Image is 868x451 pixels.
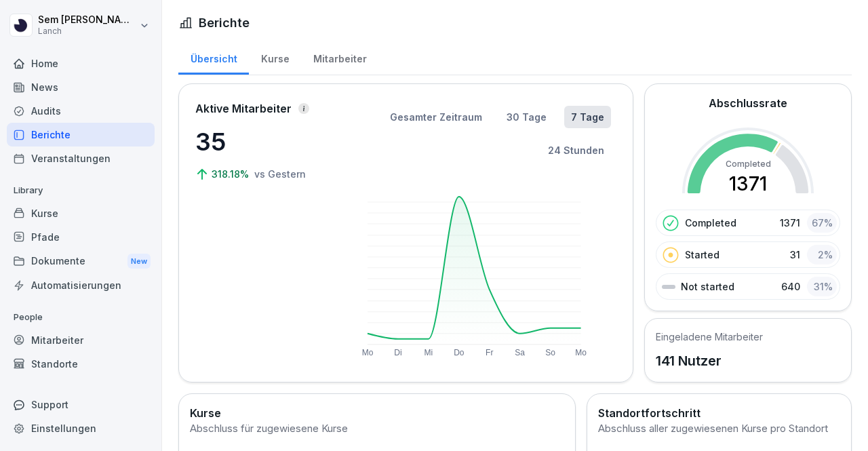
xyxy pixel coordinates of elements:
[656,330,763,344] h5: Eingeladene Mitarbeiter
[454,348,465,357] text: Do
[656,351,763,371] p: 141 Nutzer
[7,416,155,440] a: Einstellungen
[486,348,493,357] text: Fr
[7,75,155,99] a: News
[807,277,837,296] div: 31 %
[127,254,151,269] div: New
[199,14,250,32] h1: Berichte
[541,139,611,161] button: 24 Stunden
[7,352,155,376] a: Standorte
[195,100,292,117] p: Aktive Mitarbeiter
[7,393,155,416] div: Support
[685,216,736,230] p: Completed
[190,421,564,437] div: Abschluss für zugewiesene Kurse
[394,348,401,357] text: Di
[7,123,155,146] a: Berichte
[807,245,837,264] div: 2 %
[7,99,155,123] a: Audits
[7,249,155,274] div: Dokumente
[7,146,155,170] a: Veranstaltungen
[790,248,800,262] p: 31
[681,279,734,294] p: Not started
[254,167,306,181] p: vs Gestern
[7,201,155,225] a: Kurse
[7,307,155,328] p: People
[564,106,611,128] button: 7 Tage
[212,167,252,181] p: 318.18%
[190,405,564,421] h2: Kurse
[598,421,840,437] div: Abschluss aller zugewiesenen Kurse pro Standort
[598,405,840,421] h2: Standortfortschritt
[7,273,155,297] a: Automatisierungen
[249,40,301,75] a: Kurse
[195,123,331,160] p: 35
[7,225,155,249] a: Pfade
[515,348,526,357] text: Sa
[500,106,553,128] button: 30 Tage
[7,249,155,274] a: DokumenteNew
[546,348,556,357] text: So
[362,348,374,357] text: Mo
[685,248,719,262] p: Started
[709,95,787,111] h2: Abschlussrate
[780,216,800,230] p: 1371
[576,348,587,357] text: Mo
[425,348,433,357] text: Mi
[7,328,155,352] a: Mitarbeiter
[383,106,489,128] button: Gesamter Zeitraum
[301,40,378,75] a: Mitarbeiter
[7,52,155,75] a: Home
[7,180,155,201] p: Library
[781,279,800,294] p: 640
[807,213,837,233] div: 67 %
[38,26,137,36] p: Lanch
[38,14,137,26] p: Sem [PERSON_NAME]
[178,40,249,75] a: Übersicht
